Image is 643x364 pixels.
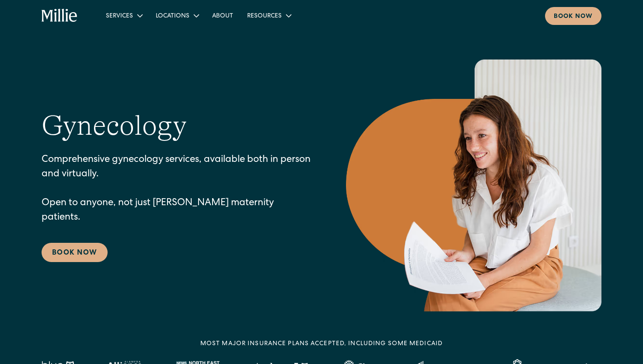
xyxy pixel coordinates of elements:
div: Services [106,12,133,21]
a: Book now [545,7,601,25]
div: Services [99,8,149,23]
img: Smiling woman holding documents during a consultation, reflecting supportive guidance in maternit... [346,59,601,311]
div: Resources [247,12,282,21]
a: home [42,9,78,23]
div: Resources [240,8,297,23]
h1: Gynecology [42,109,187,143]
a: About [205,8,240,23]
div: Book now [554,12,593,21]
div: Locations [156,12,189,21]
div: Locations [149,8,205,23]
div: MOST MAJOR INSURANCE PLANS ACCEPTED, INCLUDING some MEDICAID [200,339,443,349]
p: Comprehensive gynecology services, available both in person and virtually. Open to anyone, not ju... [42,153,311,225]
a: Book Now [42,243,108,262]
